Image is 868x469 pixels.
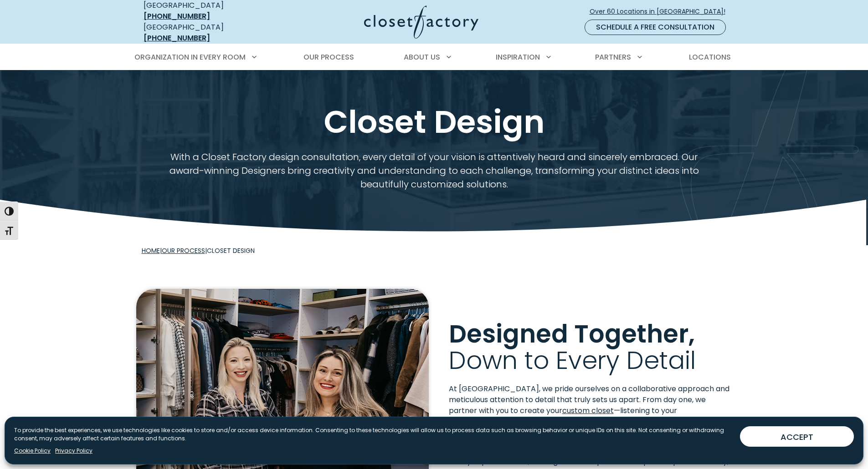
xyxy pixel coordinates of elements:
span: Partners [595,52,631,62]
p: With a Closet Factory design consultation, every detail of your vision is attentively heard and s... [166,150,702,191]
span: Down to Every Detail [449,343,696,378]
a: Over 60 Locations in [GEOGRAPHIC_DATA]! [589,4,733,20]
p: At [GEOGRAPHIC_DATA], we pride ourselves on a collaborative approach and meticulous attention to ... [449,383,732,438]
span: | | [142,246,255,255]
a: Schedule a Free Consultation [585,20,726,35]
span: Designed Together, [449,317,695,351]
a: Home [142,246,160,255]
button: ACCEPT [740,426,854,447]
nav: Primary Menu [128,45,740,70]
a: Our Process [162,246,205,255]
span: Locations [689,52,731,62]
span: About Us [404,52,440,62]
span: Over 60 Locations in [GEOGRAPHIC_DATA]! [590,7,733,16]
p: To provide the best experiences, we use technologies like cookies to store and/or access device i... [14,426,733,443]
a: [PHONE_NUMBER] [144,33,210,43]
span: Closet Design [207,246,255,255]
a: [PHONE_NUMBER] [144,11,210,21]
span: Organization in Every Room [134,52,246,62]
img: Closet Factory Logo [364,5,478,39]
h1: Closet Design [142,105,727,139]
a: custom closet [562,405,614,416]
a: Cookie Policy [14,447,51,455]
div: [GEOGRAPHIC_DATA] [144,22,276,44]
a: Privacy Policy [55,447,92,455]
span: Our Process [303,52,354,62]
span: Inspiration [496,52,540,62]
